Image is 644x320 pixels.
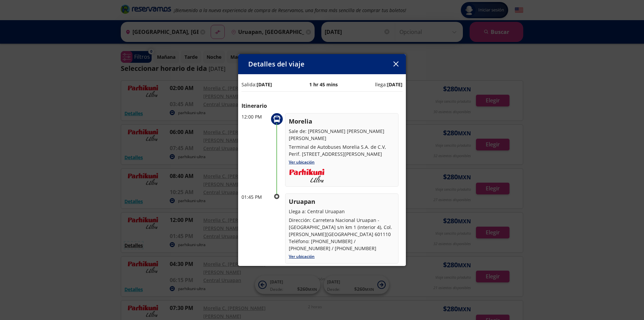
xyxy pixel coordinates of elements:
p: 1 hr 45 mins [309,81,338,88]
a: Ver ubicación [289,159,315,165]
b: [DATE] [387,81,402,88]
p: llega: [375,81,402,88]
p: Morelia [289,117,395,126]
p: Detalles del viaje [248,59,305,69]
p: Sale de: [PERSON_NAME] [PERSON_NAME] [PERSON_NAME] [289,128,395,142]
b: [DATE] [257,81,272,88]
img: Ultra.png [289,168,325,183]
p: Terminal de Autobuses Morelia S.A. de C.V, Perif. [STREET_ADDRESS][PERSON_NAME] [289,143,395,157]
p: Itinerario [241,102,402,110]
p: 01:45 PM [241,193,268,200]
p: 12:00 PM [241,113,268,120]
p: Dirección: Carretera Nacional Uruapan - [GEOGRAPHIC_DATA] s/n km 1 (interior 4), Col. [PERSON_NAM... [289,217,395,252]
p: Salida: [241,81,272,88]
p: Llega a: Central Uruapan [289,208,395,215]
p: Uruapan [289,197,395,206]
a: Ver ubicación [289,254,315,259]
